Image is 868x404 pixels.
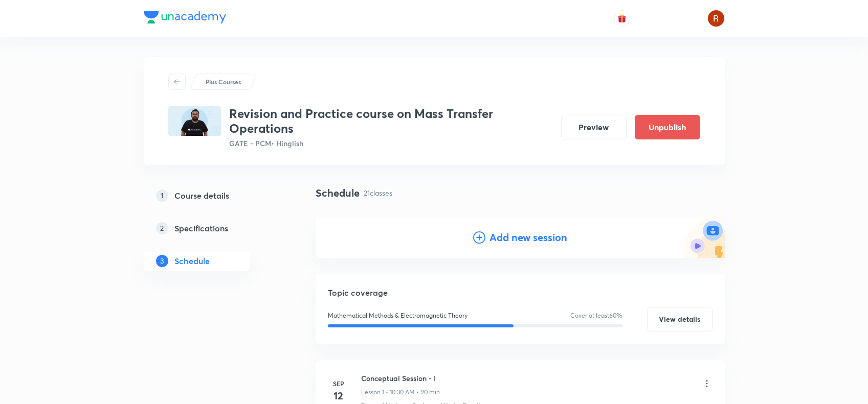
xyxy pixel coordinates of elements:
[684,217,725,258] img: Add
[561,115,627,139] button: Preview
[144,185,283,206] a: 1Course details
[229,138,553,149] p: GATE - PCM • Hinglish
[328,287,713,299] h5: Topic coverage
[156,222,168,234] p: 2
[364,187,392,198] p: 21 classes
[614,10,630,27] button: avatar
[328,379,349,388] h6: Sep
[144,218,283,239] a: 2Specifications
[361,388,440,397] p: Lesson 1 • 10:30 AM • 90 min
[361,373,440,384] h6: Conceptual Session - I
[144,11,226,26] a: Company Logo
[229,106,553,136] h3: Revision and Practice course on Mass Transfer Operations
[617,14,627,23] img: avatar
[489,230,567,245] h4: Add new session
[156,255,168,267] p: 3
[144,11,226,23] img: Company Logo
[647,307,713,331] button: View details
[174,222,228,234] h5: Specifications
[168,106,221,136] img: D96B43F3-2DD0-4765-BA46-009B33886E58_plus.png
[316,185,360,201] h4: Schedule
[156,189,168,202] p: 1
[707,10,725,27] img: Rupsha chowdhury
[206,77,241,86] p: Plus Courses
[174,189,229,202] h5: Course details
[328,388,349,403] h4: 12
[328,311,468,320] p: Mathematical Methods & Electromagnetic Theory
[570,311,622,320] p: Cover at least 60 %
[635,115,700,139] button: Unpublish
[174,255,210,267] h5: Schedule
